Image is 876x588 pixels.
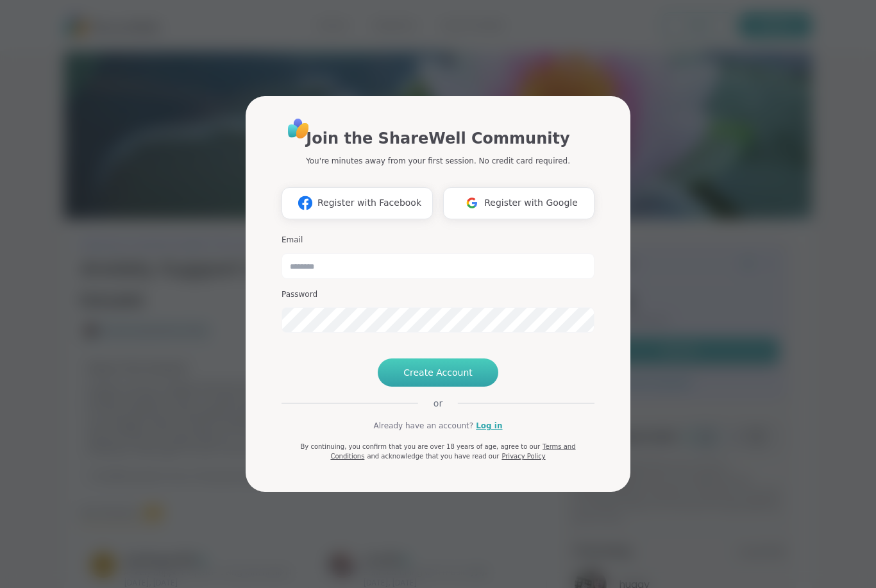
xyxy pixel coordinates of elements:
span: Register with Google [484,196,578,210]
a: Terms and Conditions [330,443,575,460]
span: Create Account [403,366,473,379]
a: Privacy Policy [501,453,545,460]
button: Register with Google [443,187,594,219]
button: Create Account [378,358,498,387]
span: Register with Facebook [317,196,421,210]
span: By continuing, you confirm that you are over 18 years of age, agree to our [300,443,540,450]
span: and acknowledge that you have read our [367,453,499,460]
img: ShareWell Logo [284,114,313,143]
h3: Password [282,289,594,300]
h3: Email [282,235,594,246]
img: ShareWell Logomark [460,191,484,215]
span: Already have an account? [373,420,473,432]
p: You're minutes away from your first session. No credit card required. [306,155,570,167]
span: or [418,397,458,410]
button: Register with Facebook [282,187,433,219]
img: ShareWell Logomark [293,191,317,215]
h1: Join the ShareWell Community [306,127,569,150]
a: Log in [476,420,502,432]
